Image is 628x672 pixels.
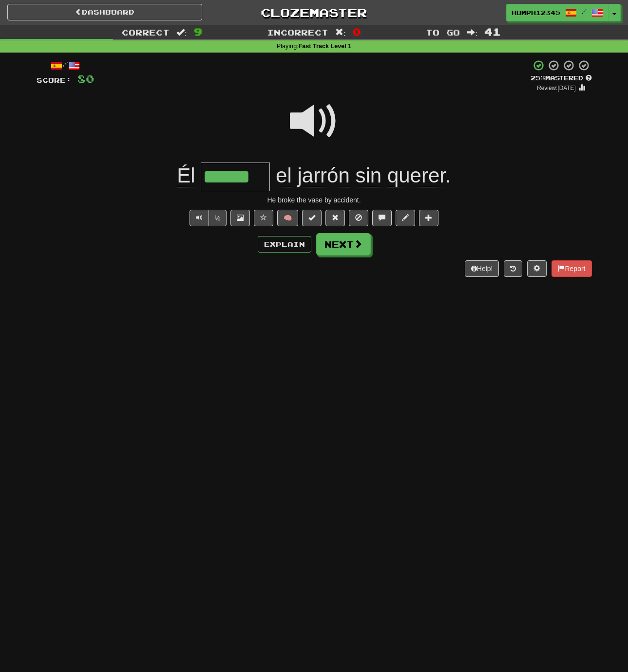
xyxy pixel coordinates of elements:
[176,28,187,36] span: :
[267,27,328,37] span: Incorrect
[258,236,311,253] button: Explain
[277,210,298,226] button: 🧠
[302,210,322,226] button: Set this sentence to 100% Mastered (alt+m)
[37,76,72,84] span: Score:
[77,73,94,85] span: 80
[194,26,202,37] span: 9
[37,195,592,205] div: He broke the vase by accident.
[230,210,250,226] button: Show image (alt+x)
[396,210,415,226] button: Edit sentence (alt+d)
[190,210,209,226] button: Play sentence audio (ctl+space)
[270,164,451,187] span: .
[537,85,576,91] small: Review: [DATE]
[426,27,460,37] span: To go
[372,210,392,226] button: Discuss sentence (alt+u)
[531,74,545,82] span: 25 %
[506,4,609,21] a: HUMPH12345 /
[299,43,352,50] strong: Fast Track Level 1
[37,59,94,72] div: /
[353,26,361,37] span: 0
[254,210,273,226] button: Favorite sentence (alt+f)
[349,210,368,226] button: Ignore sentence (alt+i)
[122,27,170,37] span: Correct
[356,164,382,187] span: sin
[7,4,202,20] a: Dashboard
[325,210,345,226] button: Reset to 0% Mastered (alt+r)
[504,260,522,277] button: Round history (alt+y)
[512,8,560,17] span: HUMPH12345
[467,28,477,36] span: :
[316,233,371,255] button: Next
[531,74,592,83] div: Mastered
[465,260,499,277] button: Help!
[419,210,438,226] button: Add to collection (alt+a)
[552,260,591,277] button: Report
[335,28,346,36] span: :
[177,164,195,187] span: Él
[387,164,445,187] span: querer
[484,26,501,37] span: 41
[276,164,292,187] span: el
[209,210,227,226] button: ½
[217,4,412,21] a: Clozemaster
[582,8,587,15] span: /
[297,164,349,187] span: jarrón
[188,210,227,226] div: Text-to-speech controls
